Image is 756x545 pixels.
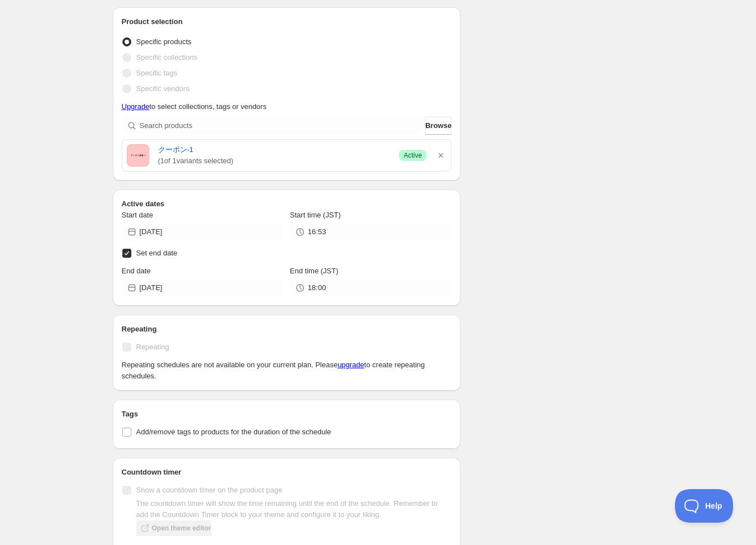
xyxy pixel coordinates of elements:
[122,102,150,111] a: Upgrade
[136,249,178,257] span: Set end date
[136,37,192,46] span: Specific products
[136,428,331,436] span: Add/remove tags to products for the duration of the schedule
[158,144,391,155] a: クーポン-1
[337,361,364,369] a: upgrade
[425,117,451,135] button: Browse
[158,155,391,167] span: ( 1 of 1 variants selected)
[290,211,341,219] span: Start time (JST)
[122,198,452,210] h2: Active dates
[122,211,153,219] span: Start date
[136,498,452,520] p: The countdown timer will show the time remaining until the end of the schedule. Remember to add t...
[122,359,452,382] p: Repeating schedules are not available on your current plan. Please to create repeating schedules.
[122,324,452,335] h2: Repeating
[675,489,734,523] iframe: Toggle Customer Support
[122,101,452,112] p: to select collections, tags or vendors
[136,69,178,77] span: Specific tags
[122,409,452,420] h2: Tags
[136,53,198,61] span: Specific collections
[140,117,424,135] input: Search products
[136,84,189,93] span: Specific vendors
[122,467,452,478] h2: Countdown timer
[136,343,169,351] span: Repeating
[122,16,452,27] h2: Product selection
[136,486,283,494] span: Show a countdown timer on the product page
[425,120,451,131] span: Browse
[403,151,422,160] span: Active
[290,267,339,275] span: End time (JST)
[122,267,151,275] span: End date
